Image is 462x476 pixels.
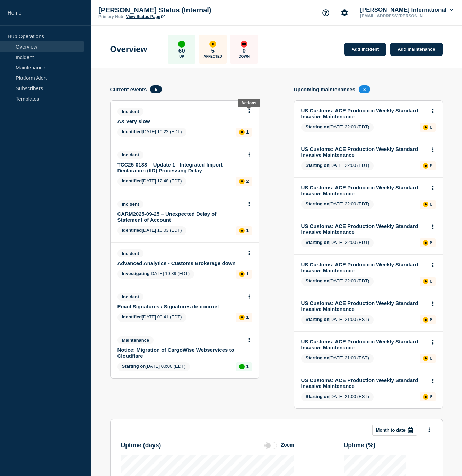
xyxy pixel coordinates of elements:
h3: Uptime ( % ) [344,442,376,449]
p: 1 [246,271,249,277]
span: Incident [117,108,144,116]
a: US Customs: ACE Production Weekly Standard Invasive Maintenance [301,146,426,158]
span: Identified [122,129,142,134]
a: Notice: Migration of CargoWise Webservices to Cloudflare [117,347,243,359]
div: up [178,41,185,48]
a: TCC25-0133 - Update 1 - Integrated Import Declaration (IID) Processing Delay [117,162,243,173]
button: Support [319,6,333,20]
p: 5 [211,48,215,54]
span: [DATE] 22:00 (EDT) [301,200,374,209]
span: Identified [122,314,142,320]
a: US Customs: ACE Production Weekly Standard Invasive Maintenance [301,185,426,196]
span: Starting on [306,278,330,283]
a: CARM2025-09-25 – Unexpected Delay of Statement of Account [117,211,243,223]
a: Add incident [344,43,386,56]
div: affected [423,279,428,284]
span: Identified [122,178,142,184]
span: [DATE] 09:41 (EDT) [117,313,186,322]
span: Starting on [306,355,330,360]
div: affected [239,228,245,233]
h4: Upcoming maintenances [294,86,356,92]
p: 1 [246,228,249,233]
p: 1 [246,364,249,369]
span: [DATE] 22:00 (EDT) [301,161,374,170]
span: 6 [150,85,162,93]
p: 6 [430,279,432,284]
div: affected [423,163,428,169]
button: Account settings [337,6,352,20]
span: Starting on [306,317,330,322]
h4: Current events [110,86,147,92]
span: Incident [117,293,144,301]
span: Starting on [306,163,330,168]
span: Starting on [306,201,330,206]
p: 6 [430,356,432,361]
p: Month to date [376,427,406,433]
span: 8 [359,85,370,93]
a: AX Very slow [117,118,243,124]
div: affected [239,179,245,184]
div: affected [423,356,428,361]
div: affected [423,394,428,400]
p: 6 [430,317,432,322]
span: [DATE] 10:39 (EDT) [117,270,194,279]
div: affected [239,315,245,320]
a: Add maintenance [390,43,443,56]
a: US Customs: ACE Production Weekly Standard Invasive Maintenance [301,223,426,235]
p: 1 [246,129,249,135]
span: [DATE] 22:00 (EDT) [301,238,374,247]
a: View Status Page [126,14,164,19]
div: affected [423,202,428,207]
span: Maintenance [117,336,154,344]
p: [PERSON_NAME] Status (Internal) [98,6,237,14]
a: US Customs: ACE Production Weekly Standard Invasive Maintenance [301,262,426,273]
p: Up [179,54,184,58]
p: 60 [178,48,185,54]
h1: Overview [110,44,147,54]
p: [EMAIL_ADDRESS][PERSON_NAME][DOMAIN_NAME] [359,14,431,18]
p: 1 [246,315,249,320]
div: Zoom [281,442,294,448]
div: down [241,41,247,48]
span: [DATE] 12:48 (EDT) [117,177,186,186]
a: Email Signatures / Signatures de courriel [117,304,243,309]
div: affected [423,317,428,323]
span: [DATE] 21:00 (EST) [301,392,374,401]
p: Down [238,54,250,58]
span: Starting on [306,394,330,399]
span: Incident [117,249,144,257]
p: 0 [243,48,246,54]
span: [DATE] 22:00 (EDT) [301,123,374,132]
span: [DATE] 22:00 (EDT) [301,277,374,286]
span: Incident [117,200,144,208]
span: [DATE] 10:22 (EDT) [117,128,186,137]
div: affected [239,271,245,277]
div: affected [423,240,428,246]
span: Starting on [306,124,330,129]
p: 6 [430,240,432,245]
div: up [239,364,245,369]
div: affected [423,125,428,130]
a: US Customs: ACE Production Weekly Standard Invasive Maintenance [301,339,426,350]
a: US Customs: ACE Production Weekly Standard Invasive Maintenance [301,300,426,312]
span: Investigating [122,271,150,276]
span: Starting on [306,240,330,245]
span: Incident [117,151,144,159]
div: affected [209,41,216,48]
button: [PERSON_NAME] International [359,7,454,14]
a: US Customs: ACE Production Weekly Standard Invasive Maintenance [301,108,426,119]
a: US Customs: ACE Production Weekly Standard Invasive Maintenance [301,377,426,389]
span: [DATE] 00:00 (EDT) [117,362,190,371]
p: Affected [204,54,222,58]
span: Starting on [122,364,146,369]
p: Primary Hub [98,14,123,19]
a: Advanced Analytics - Customs Brokerage down [117,260,243,266]
p: 6 [430,202,432,207]
p: 6 [430,394,432,399]
p: 6 [430,163,432,168]
p: 2 [246,179,249,184]
h3: Uptime ( days ) [121,442,161,449]
span: [DATE] 10:03 (EDT) [117,226,186,235]
span: [DATE] 21:00 (EST) [301,354,374,363]
p: 6 [430,125,432,130]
